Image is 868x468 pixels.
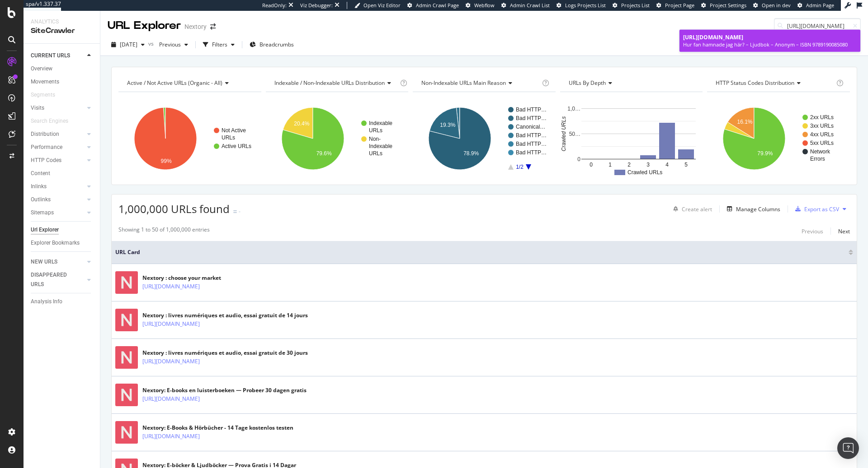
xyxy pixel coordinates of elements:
[262,2,287,9] div: ReadOnly:
[802,226,823,236] button: Previous
[569,79,606,87] span: URLs by Depth
[714,76,835,90] h4: HTTP Status Codes Distribution
[31,130,85,139] a: Distribution
[569,131,580,137] text: 50…
[161,158,172,164] text: 99%
[142,357,200,366] a: [URL][DOMAIN_NAME]
[810,156,825,162] text: Errors
[31,116,68,126] div: Search Engines
[774,18,861,34] input: Find a URL
[31,116,77,126] a: Search Engines
[300,2,333,9] div: Viz Debugger:
[115,384,138,406] img: main image
[516,124,545,130] text: Canonical…
[31,156,61,165] div: HTTP Codes
[31,143,85,152] a: Performance
[156,41,181,48] span: Previous
[31,182,85,191] a: Inlinks
[239,208,241,215] div: -
[561,116,567,151] text: Crawled URLs
[560,99,703,178] svg: A chart.
[679,30,860,52] a: [URL][DOMAIN_NAME]Hur fan hamnade jag här? – Ljudbok – Anonym – ISBN 9789190085080
[31,143,62,152] div: Performance
[115,248,846,256] span: URL Card
[148,40,156,47] span: vs
[665,2,694,9] span: Project Page
[31,257,57,267] div: NEW URLS
[797,2,834,9] a: Admin Page
[590,162,593,168] text: 0
[621,2,650,9] span: Projects List
[369,150,382,157] text: URLs
[516,107,547,113] text: Bad HTTP…
[142,424,293,432] div: Nextory: E-Books & Hörbücher - 14 Tage kostenlos testen
[516,115,547,121] text: Bad HTTP…
[31,169,94,178] a: Content
[802,227,823,235] div: Previous
[142,311,308,320] div: Nextory : livres numériques et audio, essai gratuit de 14 jours
[142,274,239,282] div: Nextory : choose your market
[316,150,331,157] text: 79.6%
[810,140,834,146] text: 5xx URLs
[142,349,308,357] div: Nextory : livres numériques et audio, essai gratuit de 30 jours
[716,79,794,87] span: HTTP Status Codes Distribution
[210,23,216,30] div: arrow-right-arrow-left
[127,79,222,87] span: Active / Not Active URLs (organic - all)
[683,33,743,41] span: [URL][DOMAIN_NAME]
[31,257,85,267] a: NEW URLS
[118,99,261,178] div: A chart.
[707,99,850,178] svg: A chart.
[577,156,580,162] text: 0
[108,18,181,33] div: URL Explorer
[613,2,650,9] a: Projects List
[354,2,401,9] a: Open Viz Editor
[31,195,51,204] div: Outlinks
[31,103,44,113] div: Visits
[118,201,230,216] span: 1,000,000 URLs found
[31,238,80,248] div: Explorer Bookmarks
[510,2,550,9] span: Admin Crawl List
[31,195,85,204] a: Outlinks
[758,150,773,157] text: 79.9%
[31,77,59,87] div: Movements
[557,2,606,9] a: Logs Projects List
[31,208,54,218] div: Sitemaps
[627,169,662,176] text: Crawled URLs
[222,134,235,141] text: URLs
[421,79,506,87] span: Non-Indexable URLs Main Reason
[142,320,200,329] a: [URL][DOMAIN_NAME]
[31,51,70,60] div: CURRENT URLS
[363,2,401,9] span: Open Viz Editor
[416,2,459,9] span: Admin Crawl Page
[627,162,631,168] text: 2
[156,37,192,52] button: Previous
[683,41,857,48] div: Hur fan hamnade jag här? – Ljudbok – Anonym – ISBN 9789190085080
[684,162,688,168] text: 5
[565,2,606,9] span: Logs Projects List
[31,130,59,139] div: Distribution
[31,156,85,165] a: HTTP Codes
[184,22,207,31] div: Nextory
[108,37,148,52] button: [DATE]
[246,37,297,52] button: Breadcrumbs
[838,227,850,235] div: Next
[838,226,850,236] button: Next
[212,41,227,48] div: Filters
[125,76,253,90] h4: Active / Not Active URLs
[701,2,746,9] a: Project Settings
[762,2,791,9] span: Open in dev
[222,127,246,134] text: Not Active
[810,114,834,120] text: 2xx URLs
[646,162,650,168] text: 3
[31,208,85,218] a: Sitemaps
[31,90,64,100] a: Segments
[259,41,294,48] span: Breadcrumbs
[31,51,85,60] a: CURRENT URLS
[199,37,238,52] button: Filters
[804,205,839,213] div: Export as CSV
[723,204,780,214] button: Manage Columns
[31,297,62,306] div: Analysis Info
[413,99,556,178] div: A chart.
[31,297,94,306] a: Analysis Info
